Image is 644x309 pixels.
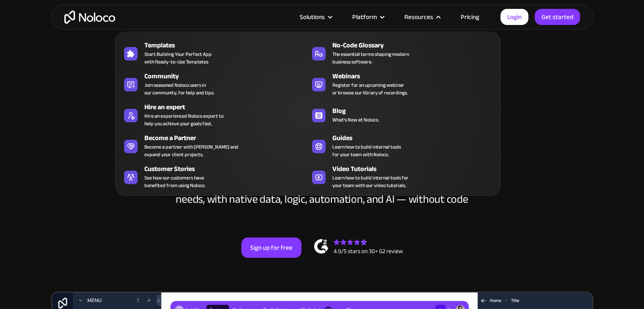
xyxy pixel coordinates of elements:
div: Video Tutorials [332,164,500,174]
div: Hire an experienced Noloco expert to help you achieve your goals fast. [144,112,224,127]
div: Community [144,71,312,81]
a: Video TutorialsLearn how to build internal tools foryour team with our video tutorials. [308,162,496,191]
span: Learn how to build internal tools for your team with our video tutorials. [332,174,409,189]
a: WebinarsRegister for an upcoming webinaror browse our library of recordings. [308,69,496,98]
span: Join seasoned Noloco users in our community, for help and tips. [144,81,214,97]
div: Guides [332,133,500,143]
div: Webinars [332,71,500,81]
div: Templates [144,40,312,50]
span: See how our customers have benefited from using Noloco. [144,174,205,189]
span: Learn how to build internal tools for your team with Noloco. [332,143,401,158]
div: Give your Ops teams the power to build the tools your business needs, with native data, logic, au... [174,180,470,206]
a: TemplatesStart Building Your Perfect Appwith Ready-to-Use Templates [120,39,308,67]
nav: Resources [115,20,500,196]
h2: Business Apps for Teams [60,104,585,172]
a: BlogWhat's New at Noloco. [308,100,496,129]
a: Get started [535,9,580,25]
span: The essential terms shaping modern business software. [332,50,409,66]
h1: Custom No-Code Business Apps Platform [60,89,585,96]
a: Become a PartnerBecome a partner with [PERSON_NAME] andexpand your client projects. [120,131,308,160]
div: Customer Stories [144,164,312,174]
a: GuidesLearn how to build internal toolsfor your team with Noloco. [308,131,496,160]
a: Hire an expertHire an experienced Noloco expert tohelp you achieve your goals fast. [120,100,308,129]
a: Pricing [450,11,490,22]
a: Customer StoriesSee how our customers havebenefited from using Noloco. [120,162,308,191]
div: Blog [332,106,500,116]
div: Hire an expert [144,102,312,112]
a: home [64,11,115,24]
a: Sign up for free [241,237,301,258]
div: Resources [394,11,450,22]
a: CommunityJoin seasoned Noloco users inour community, for help and tips. [120,69,308,98]
span: What's New at Noloco. [332,116,379,124]
a: No-Code GlossaryThe essential terms shaping modernbusiness software. [308,39,496,67]
span: Start Building Your Perfect App with Ready-to-Use Templates [144,50,212,66]
div: Become a partner with [PERSON_NAME] and expand your client projects. [144,143,238,158]
div: No-Code Glossary [332,40,500,50]
a: Login [500,9,528,25]
div: Platform [352,11,377,22]
div: Solutions [300,11,325,22]
div: Platform [342,11,394,22]
div: Solutions [289,11,342,22]
span: Register for an upcoming webinar or browse our library of recordings. [332,81,408,97]
div: Resources [404,11,433,22]
div: Become a Partner [144,133,312,143]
